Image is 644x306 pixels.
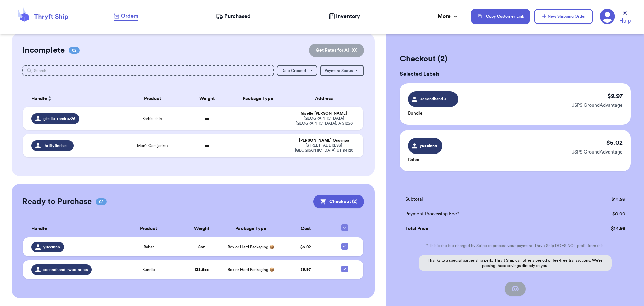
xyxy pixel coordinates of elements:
th: Product [118,91,186,107]
a: Orders [114,12,138,21]
span: Handle [31,95,47,102]
span: Inventory [336,12,360,20]
span: secondhand.sweetnesss [43,267,88,272]
p: $ 5.02 [606,138,623,147]
div: [GEOGRAPHIC_DATA] [GEOGRAPHIC_DATA] , IA 51250 [292,116,355,126]
strong: oz [205,117,209,121]
h2: Ready to Purchase [22,196,92,207]
th: Product [115,220,181,237]
span: yuccinnn [419,143,438,149]
span: Handle [31,225,47,232]
span: thriftyfindsae_ [43,143,70,148]
td: Subtotal [400,192,567,207]
span: Men’s Cars jacket [137,143,168,148]
div: [STREET_ADDRESS] [GEOGRAPHIC_DATA] , UT 84120 [292,143,355,153]
button: Date Created [277,65,317,76]
span: Purchased [224,12,251,20]
div: [PERSON_NAME] Oscanoa [292,138,355,143]
td: Total Price [400,221,567,236]
span: Date Created [281,69,306,73]
button: Copy Customer Link [471,9,530,24]
p: Thanks to a special partnership perk, Thryft Ship can offer a period of fee-free transactions. We... [419,255,612,271]
button: New Shipping Order [534,9,593,24]
p: * This is the fee charged by Stripe to process your payment. Thryft Ship DOES NOT profit from this. [400,243,631,248]
button: Sort ascending [47,95,52,103]
th: Weight [181,220,221,237]
td: Payment Processing Fee* [400,207,567,221]
span: Payment Status [325,69,353,73]
div: Giselle [PERSON_NAME] [292,111,355,116]
h2: Incomplete [22,45,65,56]
a: Help [619,11,631,25]
span: $ 5.02 [300,245,311,249]
td: $ 14.99 [567,192,631,207]
span: Barbie shirt [142,116,162,121]
a: Inventory [329,12,360,20]
span: Box or Hard Packaging 📦 [228,245,274,249]
button: Payment Status [320,65,364,76]
span: Bundle [142,267,155,272]
div: More [438,12,459,20]
h2: Checkout ( 2 ) [400,54,631,64]
p: USPS GroundAdvantage [571,102,623,109]
span: 02 [69,47,80,54]
strong: 8 oz [198,245,205,249]
input: Search [22,65,274,76]
strong: oz [205,144,209,148]
span: secondhand.sweetnesss [420,96,452,102]
span: Help [619,17,631,25]
span: Babar [144,244,154,250]
th: Weight [186,91,227,107]
th: Package Type [221,220,281,237]
th: Package Type [227,91,288,107]
strong: 128.5 oz [194,268,209,272]
th: Address [288,91,363,107]
p: Bundle [408,110,458,117]
button: Get Rates for All (0) [309,44,364,57]
p: $ 9.97 [607,91,623,101]
p: Babar [408,157,442,163]
td: $ 14.99 [567,221,631,236]
span: yuccinnn [43,244,60,250]
span: $ 9.97 [300,268,311,272]
span: 02 [96,198,107,205]
span: giselle_ramirez26 [43,116,75,121]
span: Orders [121,12,138,20]
button: Checkout (2) [313,195,364,208]
th: Cost [281,220,330,237]
p: USPS GroundAdvantage [571,149,623,156]
a: Purchased [216,12,251,20]
td: $ 0.00 [567,207,631,221]
h3: Selected Labels [400,70,631,78]
span: Box or Hard Packaging 📦 [228,268,274,272]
